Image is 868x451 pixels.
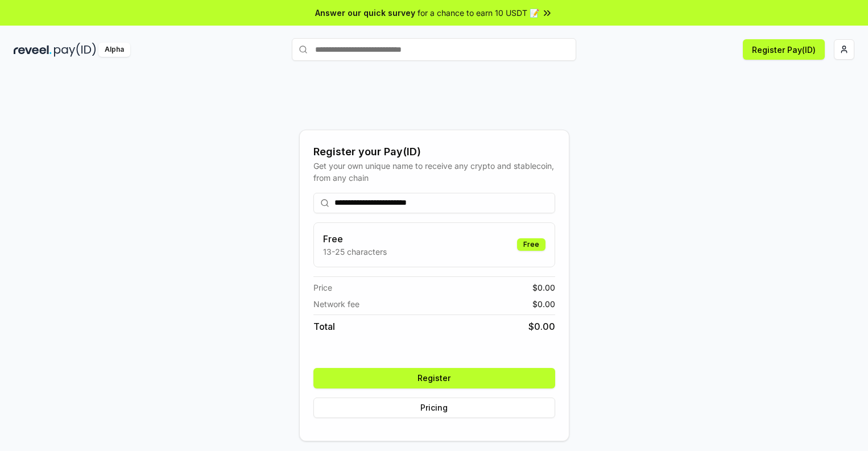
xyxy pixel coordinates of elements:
[743,39,825,60] button: Register Pay(ID)
[313,368,555,388] button: Register
[313,298,359,310] span: Network fee
[532,298,555,310] span: $ 0.00
[418,7,539,19] span: for a chance to earn 10 USDT 📝
[313,144,555,160] div: Register your Pay(ID)
[313,398,555,418] button: Pricing
[313,160,555,184] div: Get your own unique name to receive any crypto and stablecoin, from any chain
[313,320,335,333] span: Total
[315,7,415,19] span: Answer our quick survey
[532,282,555,293] span: $ 0.00
[313,282,332,293] span: Price
[323,246,387,258] p: 13-25 characters
[54,43,96,57] img: pay_id
[323,232,387,246] h3: Free
[14,43,52,57] img: reveel_dark
[98,43,130,57] div: Alpha
[517,238,545,251] div: Free
[528,320,555,333] span: $ 0.00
